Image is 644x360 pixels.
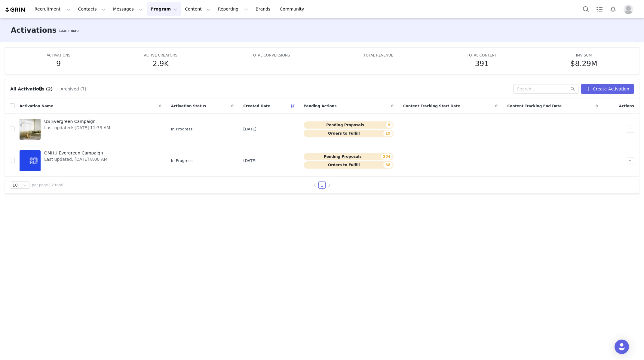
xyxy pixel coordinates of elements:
[327,183,331,187] i: icon: right
[20,149,161,173] a: OMHU Evergreen CampaignLast updated: [DATE] 8:00 AM
[276,2,311,16] a: Community
[319,182,325,188] a: 1
[304,121,394,129] button: Pending Proposals9
[20,103,53,109] span: Activation Name
[243,158,256,164] span: [DATE]
[576,53,592,57] span: IMV SUM
[109,2,146,16] button: Messages
[10,84,53,94] button: All Activations (2)
[44,150,107,156] span: OMHU Evergreen Campaign
[311,182,318,189] li: Previous Page
[75,2,109,16] button: Contacts
[268,58,273,69] h5: --
[304,103,337,109] span: Pending Actions
[475,58,489,69] h5: 391
[152,58,169,69] h5: 2.9K
[252,2,276,16] a: Brands
[44,156,107,163] span: Last updated: [DATE] 8:00 AM
[144,53,177,57] span: ACTIVE CREATORS
[171,158,193,164] span: In Progress
[304,153,394,160] button: Pending Proposals204
[318,182,326,189] li: 1
[403,103,460,109] span: Content Tracking Start Date
[5,7,26,13] img: grin logo
[147,2,181,16] button: Program
[507,103,562,109] span: Content Tracking End Date
[603,100,639,112] div: Actions
[606,2,620,16] button: Notifications
[615,340,629,354] div: Open Intercom Messenger
[38,86,43,91] div: Tooltip anchor
[44,118,110,125] span: US Evergreen Campaign
[593,2,606,16] a: Tasks
[376,58,381,69] h5: --
[60,84,87,94] button: Archived (7)
[181,2,214,16] button: Content
[313,183,317,187] i: icon: left
[467,53,497,57] span: TOTAL CONTENT
[171,103,206,109] span: Activation Status
[570,58,597,69] h5: $8.29M
[581,84,634,94] button: Create Activation
[44,125,110,131] span: Last updated: [DATE] 11:33 AM
[251,53,290,57] span: TOTAL CONVERSIONS
[363,53,393,57] span: TOTAL REVENUE
[326,182,333,189] li: Next Page
[32,182,63,188] span: per page | 2 total
[243,103,270,109] span: Created Date
[214,2,252,16] button: Reporting
[513,84,578,94] input: Search...
[304,130,394,137] button: Orders to Fulfill19
[171,126,193,132] span: In Progress
[243,126,256,132] span: [DATE]
[12,182,18,188] div: 10
[624,5,633,14] img: placeholder-profile.jpg
[57,28,80,34] div: Tooltip anchor
[31,2,74,16] button: Recruitment
[571,87,575,91] i: icon: search
[11,25,57,36] h3: Activations
[620,5,639,14] button: Profile
[20,117,161,141] a: US Evergreen CampaignLast updated: [DATE] 11:33 AM
[304,161,394,169] button: Orders to Fulfill58
[47,53,70,57] span: ACTIVATIONS
[579,2,593,16] button: Search
[23,183,27,188] i: icon: down
[56,58,61,69] h5: 9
